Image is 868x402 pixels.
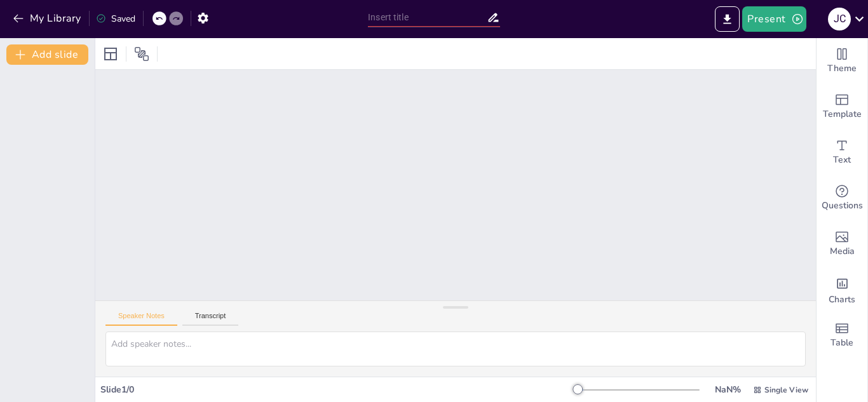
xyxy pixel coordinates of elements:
[828,8,851,30] div: J C
[100,44,121,64] div: Layout
[817,221,867,267] div: Add images, graphics, shapes or video
[712,384,743,396] div: NaN %
[817,84,867,130] div: Add ready made slides
[831,336,853,350] span: Table
[182,312,239,326] button: Transcript
[827,62,857,76] span: Theme
[10,8,86,29] button: My Library
[817,312,867,358] div: Add a table
[817,175,867,221] div: Get real-time input from your audience
[817,267,867,312] div: Add charts and graphs
[105,312,177,326] button: Speaker Notes
[100,384,578,396] div: Slide 1 / 0
[822,199,863,213] span: Questions
[6,44,88,65] button: Add slide
[96,13,135,25] div: Saved
[134,46,149,62] span: Position
[829,293,855,307] span: Charts
[368,8,487,27] input: Insert title
[823,107,862,121] span: Template
[764,385,808,395] span: Single View
[830,245,855,258] span: Media
[828,6,851,32] button: J C
[817,130,867,175] div: Add text boxes
[833,153,851,167] span: Text
[715,6,740,32] button: Export to PowerPoint
[742,6,806,32] button: Present
[817,38,867,84] div: Change the overall theme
